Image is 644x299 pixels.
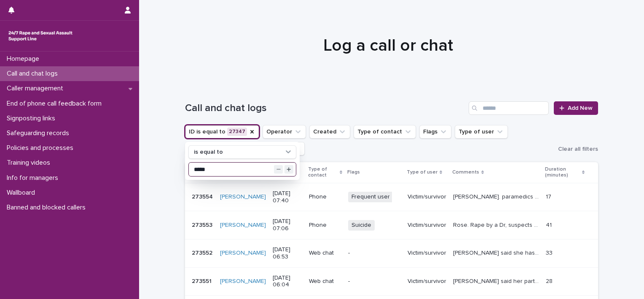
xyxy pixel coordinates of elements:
p: Phone [309,222,341,229]
p: Type of user [407,168,437,177]
button: Type of contact [354,125,416,139]
p: 273554 [192,192,215,201]
button: Operator [263,125,306,139]
p: [DATE] 06:04 [273,275,302,289]
p: - [348,250,401,257]
p: 41 [546,220,553,229]
img: rhQMoQhaT3yELyF149Cw [7,27,74,44]
p: - [348,278,401,285]
p: 273553 [192,220,214,229]
p: 33 [546,248,554,257]
p: Rose. Rape by a Dr, suspects she was drugged. previous rape aged 21. Under GP and has MH support.... [453,220,541,229]
span: Clear all filters [558,146,598,152]
p: Victim/survivor [408,250,446,257]
p: Comments [452,168,479,177]
p: Paula. paramedics last night, had chest pains, said a stranger entered and physically/sexually as... [453,192,541,201]
p: Type of contact [308,165,337,180]
p: Signposting links [3,114,62,122]
button: Decrement value [274,165,283,174]
span: Add New [568,105,593,111]
button: Increment value [284,165,293,174]
input: Search [469,101,549,115]
p: is equal to [194,149,223,156]
button: Flags [419,125,451,139]
tr: 273554273554 [PERSON_NAME] [DATE] 07:40PhoneFrequent userVictim/survivor[PERSON_NAME]. paramedics... [185,183,598,211]
p: Info for managers [3,174,65,182]
p: Phone [309,193,341,201]
a: Add New [554,101,598,115]
p: Duration (minutes) [545,165,580,180]
p: Policies and processes [3,144,80,152]
p: Flags [347,168,360,177]
tr: 273553273553 [PERSON_NAME] [DATE] 07:06PhoneSuicideVictim/survivorRose. Rape by a Dr, suspects sh... [185,211,598,239]
a: [PERSON_NAME] [220,250,266,257]
h1: Log a call or chat [182,35,595,56]
p: Soham said she has been through a lot of trauma in her life and said her mum has abandoned her. S... [453,248,541,257]
p: 273551 [192,276,213,285]
p: [DATE] 07:06 [273,218,302,232]
p: Wallboard [3,189,42,197]
p: Megan said her partner assaulted her and makes her feel unsafe. He is on bail for rape and she fe... [453,276,541,285]
h1: Call and chat logs [185,102,465,114]
p: 273552 [192,248,214,257]
tr: 273552273552 [PERSON_NAME] [DATE] 06:53Web chat-Victim/survivor[PERSON_NAME] said she has been th... [185,239,598,267]
a: [PERSON_NAME] [220,278,266,285]
span: Frequent user [348,192,393,202]
span: Suicide [348,220,375,231]
button: Type of user [455,125,508,139]
p: End of phone call feedback form [3,100,108,108]
button: ID [185,125,259,139]
p: [DATE] 07:40 [273,190,302,204]
p: Training videos [3,159,57,167]
p: 28 [546,276,554,285]
p: Victim/survivor [408,278,446,285]
p: [DATE] 06:53 [273,246,302,261]
a: [PERSON_NAME] [220,193,266,201]
p: Web chat [309,250,341,257]
p: Victim/survivor [408,222,446,229]
p: Web chat [309,278,341,285]
p: Safeguarding records [3,129,76,137]
p: Banned and blocked callers [3,204,92,212]
button: Clear all filters [555,143,598,155]
p: Homepage [3,55,46,63]
tr: 273551273551 [PERSON_NAME] [DATE] 06:04Web chat-Victim/survivor[PERSON_NAME] said her partner ass... [185,267,598,296]
button: Created [309,125,350,139]
p: Call and chat logs [3,70,64,78]
p: Caller management [3,84,70,92]
p: 17 [546,192,553,201]
p: Victim/survivor [408,193,446,201]
a: [PERSON_NAME] [220,222,266,229]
